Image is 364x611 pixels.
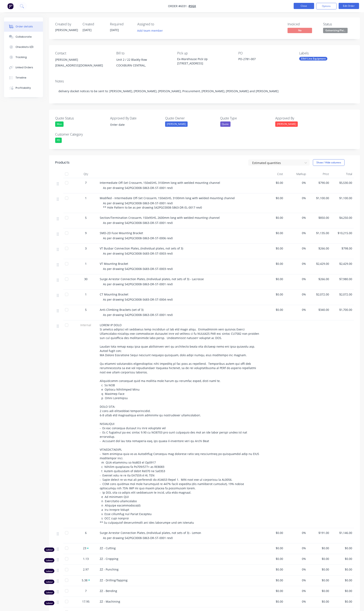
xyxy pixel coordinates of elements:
label: Quote Owner [165,116,216,121]
span: ZZ - Bending [100,589,117,593]
span: 3 [85,246,87,250]
div: Labour [44,590,54,595]
span: 0% [286,589,306,593]
span: VT Mounting Bracket [100,262,128,266]
span: Modified - Intermediate Off-Set Crossarm, 150x6SHS, 3100mm long with welded mounting channel [100,196,235,200]
div: [PERSON_NAME] [55,57,110,63]
div: [PERSON_NAME][EMAIL_ADDRESS][DOMAIN_NAME] [55,57,110,70]
span: 0% [286,262,306,266]
span: VT Busbar Connection Plates, (Individual plates, not sets of 3) [100,246,183,250]
span: $2,429.00 [332,262,352,266]
span: $1,135.00 [309,231,329,235]
span: $850.00 [309,216,329,220]
div: Cost [262,170,285,178]
span: CT Mounting Bracket [100,292,128,296]
div: Unit 2 / 22 Blackly RowCOCKBURN CENTRAL, [116,57,171,70]
div: Labour [44,601,54,605]
label: Quote Type [220,116,271,121]
button: Tracking [4,52,43,62]
span: As per drawing 542PGC0008-5683-DR-ST-0003 rev0 [103,252,173,255]
div: [EMAIL_ADDRESS][DOMAIN_NAME] [55,63,110,68]
div: Notes [55,79,354,83]
span: $0.00 [309,557,329,561]
span: $0.00 [263,567,283,572]
span: 0% [286,181,306,185]
div: Bill to [116,51,171,55]
div: Won [55,121,64,127]
div: [PERSON_NAME] [275,121,298,127]
span: 0% [286,246,306,250]
span: $266.00 [309,277,329,281]
span: ZZ - Machining [100,600,120,603]
button: Checklists 0/0 [4,42,43,52]
button: Options [316,3,337,9]
span: $0.00 [263,292,283,297]
span: $0.00 [332,557,352,561]
button: Collaborate [4,32,43,42]
div: PO [238,51,293,55]
span: $0.00 [263,181,283,185]
span: $191.00 [309,531,329,535]
div: Products [55,160,69,165]
span: $5,530.00 [332,181,352,185]
div: Assigned to [137,22,178,26]
img: Factory [7,3,13,9]
div: Timeline [16,76,26,80]
span: 0% [286,196,306,200]
span: As per drawing 542PGC0008-5863-DR-ST-0001 rev0 [103,186,173,190]
span: $1,700.00 [332,308,352,312]
span: $266.00 [309,246,329,250]
span: $0.00 [332,599,352,604]
span: 0% [286,599,306,604]
span: 0% [286,531,306,535]
div: delivery docket notices to be sent to: [PERSON_NAME], [PERSON_NAME], [PERSON_NAME], Procurement, ... [55,85,354,97]
div: Quote [220,121,231,127]
span: Section/Termination Crossarm, 150x9SHS, 2600mm long with welded mounting channel [100,216,220,220]
div: Created by [55,22,78,26]
div: Total [331,170,354,178]
span: Internal [75,323,96,327]
span: $1,100.00 [309,196,329,200]
span: $0.00 [309,578,329,582]
button: Add team member [135,28,165,33]
span: 9 [85,231,87,235]
div: [PERSON_NAME] [55,28,78,32]
button: Add team member [137,28,165,33]
span: [DATE] [83,28,92,32]
span: $0.00 [309,567,329,572]
span: 0% [286,277,306,281]
span: As per drawing 542PGC0008-5863-DR-ST-0001 rev0 [103,313,173,317]
button: Timeline [4,73,43,83]
div: PO-2781-007 [238,57,289,63]
span: $0.00 [332,578,352,582]
label: Approved By Date [110,116,161,121]
span: LOREM IP DOLO Si ametco adipisci eli seddoeius temp incididun ut lab etd magn aliqu. Enimadminim ... [100,323,260,525]
div: Status [323,22,354,26]
div: Required [110,22,132,26]
a: RSGx [189,4,196,8]
span: As per drawing 542PGC0008-5683-DR-ST-0003 rev0 [103,267,173,271]
label: Quote Status [55,116,106,121]
button: Profitability [4,83,43,93]
span: $0.00 [263,589,283,593]
span: 0% [286,546,306,550]
div: Checklists 0/0 [16,45,34,49]
div: Labour [44,548,54,552]
span: As per drawing 542PGC0008-5863-DR-ST-0001 rev0 [103,536,173,540]
div: [PERSON_NAME] [165,121,188,127]
span: 23 [83,546,86,550]
span: $1,146.00 [332,531,352,535]
span: $2,429.00 [309,262,329,266]
div: Qty [74,170,98,178]
span: $0.00 [309,589,329,593]
div: Labour [44,558,54,563]
span: 5 [85,308,87,312]
span: $340.00 [309,308,329,312]
span: $1,100.00 [332,196,352,200]
span: As per drawing 542PGC0008-5863-DR-ST-0001 rev0 [103,221,173,225]
div: COCKBURN CENTRAL, [116,63,171,68]
div: Created [83,22,105,26]
span: $0.00 [309,546,329,550]
div: Markup [285,170,308,178]
div: Contact [55,51,110,55]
